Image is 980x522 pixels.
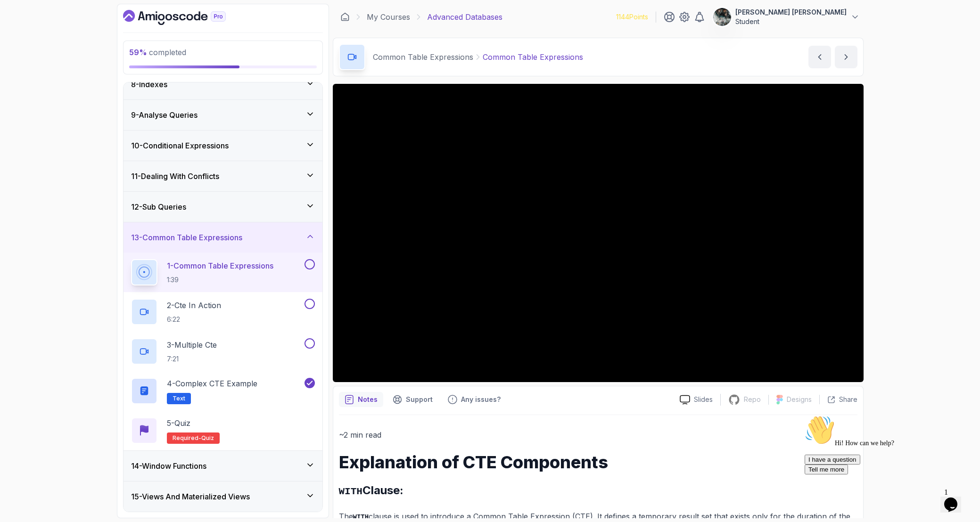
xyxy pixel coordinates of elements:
[406,395,433,404] p: Support
[124,481,322,512] button: 15-Views And Materialized Views
[4,43,59,53] button: I have a question
[124,161,322,191] button: 11-Dealing With Conflicts
[340,12,350,22] a: Dashboard
[713,8,731,26] img: user profile image
[339,428,857,441] p: ~2 min read
[461,395,501,404] p: Any issues?
[167,260,273,271] p: 1 - Common Table Expressions
[124,222,322,253] button: 13-Common Table Expressions
[131,299,315,325] button: 2-Cte In Action6:22
[387,392,438,407] button: Support button
[129,48,147,57] span: 59 %
[835,46,857,68] button: next content
[801,411,971,480] iframe: chat widget
[167,378,257,389] p: 4 - Complex CTE Example
[339,453,857,472] h1: Explanation of CTE Components
[131,417,315,444] button: 5-QuizRequired-quiz
[339,486,362,497] code: WITH
[167,417,190,429] p: 5 - Quiz
[4,28,93,35] span: Hi! How can we help?
[173,434,201,442] span: Required-
[4,4,34,34] img: :wave:
[373,51,473,63] p: Common Table Expressions
[339,392,383,407] button: notes button
[124,100,322,130] button: 9-Analyse Queries
[201,434,214,442] span: quiz
[123,10,247,25] a: Dashboard
[167,339,217,351] p: 3 - Multiple Cte
[367,11,410,23] a: My Courses
[358,395,378,404] p: Notes
[787,395,812,404] p: Designs
[131,109,198,121] h3: 9 - Analyse Queries
[4,4,173,63] div: 👋Hi! How can we help?I have a questionTell me more
[167,300,221,311] p: 2 - Cte In Action
[131,140,229,151] h3: 10 - Conditional Expressions
[131,232,242,243] h3: 13 - Common Table Expressions
[940,484,971,513] iframe: chat widget
[672,395,720,405] a: Slides
[808,46,831,68] button: previous content
[4,53,47,63] button: Tell me more
[713,8,860,26] button: user profile image[PERSON_NAME] [PERSON_NAME]Student
[124,130,322,161] button: 10-Conditional Expressions
[167,354,217,364] p: 7:21
[819,395,857,404] button: Share
[339,483,857,498] h2: Clause:
[131,338,315,365] button: 3-Multiple Cte7:21
[353,514,369,521] code: WITH
[483,51,583,63] p: Common Table Expressions
[131,460,206,472] h3: 14 - Window Functions
[129,48,186,57] span: completed
[131,259,315,285] button: 1-Common Table Expressions1:39
[124,451,322,481] button: 14-Window Functions
[616,12,648,22] p: 1144 Points
[167,315,221,324] p: 6:22
[131,201,186,212] h3: 12 - Sub Queries
[442,392,506,407] button: Feedback button
[694,395,713,404] p: Slides
[173,395,185,402] span: Text
[735,17,847,26] p: Student
[131,491,250,502] h3: 15 - Views And Materialized Views
[124,192,322,222] button: 12-Sub Queries
[167,275,273,285] p: 1:39
[427,11,502,23] p: Advanced Databases
[131,171,219,182] h3: 11 - Dealing With Conflicts
[735,8,847,17] p: [PERSON_NAME] [PERSON_NAME]
[124,69,322,99] button: 8-Indexes
[839,395,857,404] p: Share
[131,79,167,90] h3: 8 - Indexes
[131,378,315,404] button: 4-Complex CTE ExampleText
[744,395,761,404] p: Repo
[333,84,864,382] iframe: 1 - Common Table Expressions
